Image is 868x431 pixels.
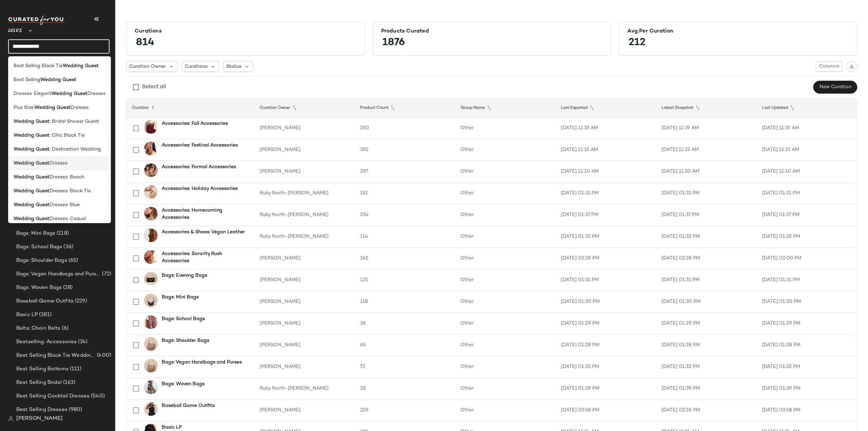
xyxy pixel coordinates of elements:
th: Product Count [355,98,455,117]
td: [DATE] 02:28 PM [555,248,656,269]
td: Ruby North-[PERSON_NAME] [254,226,355,248]
b: Bags: Mini Bags [162,294,199,301]
td: [DATE] 11:15 AM [656,139,756,161]
b: Bags: School Bags [162,315,205,322]
td: [DATE] 11:19 AM [555,117,656,139]
td: 28 [355,378,455,399]
td: [PERSON_NAME] [254,269,355,291]
span: (111) [68,365,82,373]
span: (540) [90,392,105,400]
b: Bags: Evening Bags [162,272,207,279]
img: 2735831_03_OM_2025-07-21.jpg [144,163,158,177]
span: Best Selling Bottoms [16,365,68,373]
td: [DATE] 01:32 PM [756,356,857,378]
td: 36 [355,313,455,334]
td: Other [455,226,555,248]
td: [PERSON_NAME] [254,291,355,313]
img: 12614161_2597391.jpg [144,294,158,307]
b: Accessories: Holiday Accessories [162,185,238,192]
td: [DATE] 01:30 PM [555,291,656,313]
img: 12674301_2635751.jpg [144,402,158,416]
td: [DATE] 01:29 PM [555,313,656,334]
b: Accessories: Fall Accessories [162,120,228,127]
span: Best Selling Black Tie [14,62,63,70]
td: [DATE] 01:31 PM [656,269,756,291]
span: (6) [61,325,68,332]
td: 125 [355,269,455,291]
b: Wedding Guest [52,90,87,97]
td: Other [455,356,555,378]
b: Wedding Guest [14,146,50,153]
span: (28) [62,284,73,292]
img: 12995121_2736071.jpg [144,380,158,394]
span: Belts: Chain Belts [16,325,61,332]
th: Group Name [455,98,555,117]
b: Wedding Guest [35,104,71,111]
td: [DATE] 01:32 PM [555,226,656,248]
td: [PERSON_NAME] [254,356,355,378]
span: : Chic Black Tie [50,132,85,139]
td: [DATE] 11:15 AM [756,139,857,161]
td: [DATE] 11:10 AM [656,161,756,182]
b: Wedding Guest [14,215,50,222]
span: (24) [77,338,87,346]
img: 2678311_01_OM.jpg [144,207,158,220]
span: (65) [67,257,78,265]
img: 2698451_01_OM_2025-08-06.jpg [144,315,158,329]
td: 114 [355,226,455,248]
td: 250 [355,117,455,139]
div: Products Curated [381,28,603,35]
td: 152 [355,182,455,204]
img: cfy_white_logo.C9jOOHJF.svg [8,16,66,25]
span: Dresses [71,104,88,111]
span: New Curation [819,84,851,90]
img: 2705731_01_OM_2025-08-18.jpg [144,229,158,242]
img: 2720031_01_OM_2025-08-05.jpg [144,142,158,155]
td: [DATE] 03:58 PM [555,399,656,421]
span: (381) [38,311,52,319]
span: (118) [55,230,69,237]
b: Wedding Guest [14,132,50,139]
div: Curations [135,28,356,35]
td: [PERSON_NAME] [254,399,355,421]
b: Basic LP [162,424,182,431]
td: [DATE] 02:00 PM [756,248,857,269]
span: (980) [67,406,82,414]
td: 334 [355,204,455,226]
td: [DATE] 01:31 PM [555,269,656,291]
span: Dresses: Black Tie [50,188,91,195]
td: [DATE] 01:29 PM [656,313,756,334]
td: [DATE] 11:19 AM [756,117,857,139]
td: [DATE] 01:31 PM [756,269,857,291]
td: 382 [355,139,455,161]
span: (229) [74,297,87,305]
b: Wedding Guest [14,188,50,195]
button: New Curation [813,81,857,94]
span: Curations [185,63,208,70]
b: Accessories: Formal Accessories [162,163,236,171]
span: Plus Size: [14,104,35,111]
td: Other [455,248,555,269]
span: Best Selling Bridal [16,379,62,387]
td: [PERSON_NAME] [254,334,355,356]
th: Last Updated [756,98,857,117]
td: [DATE] 01:32 PM [656,356,756,378]
th: Curation [126,98,254,117]
span: Basic LP [16,311,38,319]
b: Accessories & Shoes: Vegan Leather [162,229,245,236]
img: 2750911_02_front_2025-08-19.jpg [144,359,158,372]
th: Curation Owner [254,98,355,117]
span: Bags: Woven Bags [16,284,62,292]
b: Wedding Guest [14,160,50,167]
td: [DATE] 01:37 PM [756,204,857,226]
td: [DATE] 01:31 PM [555,182,656,204]
span: Bags: School Bags [16,243,62,251]
span: Bags: Vegan Handbags and Purses [16,270,101,278]
td: [DATE] 11:10 AM [756,161,857,182]
td: Other [455,291,555,313]
span: : Destination Wedding [50,146,101,153]
b: Wedding Guest [14,118,50,125]
span: Dresses [50,160,67,167]
td: [DATE] 01:37 PM [656,204,756,226]
td: [DATE] 11:15 AM [555,139,656,161]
